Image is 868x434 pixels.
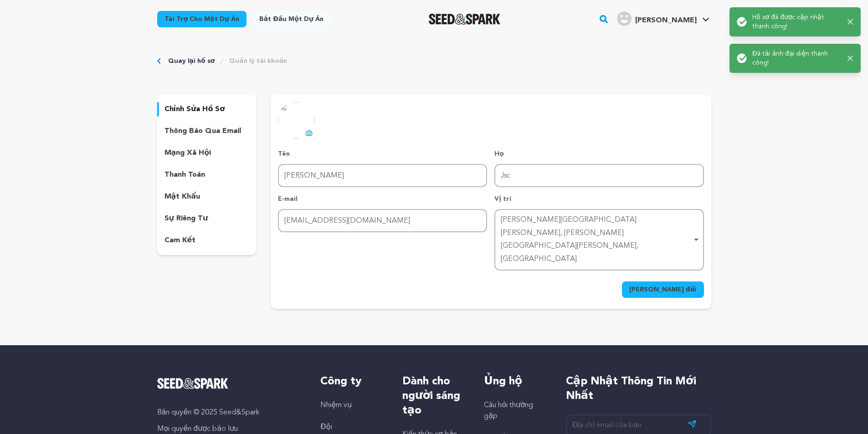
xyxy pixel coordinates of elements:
[164,193,200,200] font: mật khẩu
[615,10,711,29] span: Hồ sơ của Vũ Nguyên J.
[320,402,352,409] a: Nhiệm vụ
[164,128,241,135] font: thông báo qua email
[278,164,487,187] input: First Name
[157,146,257,160] button: mạng xã hội
[157,124,257,138] button: thông báo qua email
[615,10,711,26] a: Hồ sơ của Vũ Nguyên J.
[157,56,711,66] div: Đường dẫn bánh mì
[501,216,638,263] font: [PERSON_NAME][GEOGRAPHIC_DATA][PERSON_NAME], [PERSON_NAME][GEOGRAPHIC_DATA][PERSON_NAME], [GEOGRA...
[157,378,229,389] img: Logo Seed&Spark
[157,11,247,27] a: Tài trợ cho một dự án
[629,286,697,293] font: [PERSON_NAME] đổi
[157,409,260,416] font: Bản quyền © 2025 Seed&Spark
[484,376,522,387] font: Ủng hộ
[566,376,696,402] font: Cập nhật thông tin mới nhất
[494,196,511,202] font: Vị trí
[622,281,704,298] button: [PERSON_NAME] đổi
[635,17,697,24] font: [PERSON_NAME]
[164,149,211,157] font: mạng xã hội
[320,376,361,387] font: Công ty
[157,102,257,117] button: chỉnh sửa hồ sơ
[752,14,824,30] font: Hồ sơ đã được cập nhật thành công!
[229,58,287,64] font: Quản lý tài khoản
[229,56,287,66] a: Quản lý tài khoản
[617,11,632,26] img: user.png
[164,237,196,244] font: cam kết
[168,58,215,64] font: Quay lại hồ sơ
[752,51,828,66] font: Đã tải ảnh đại diện thành công!
[402,376,461,416] font: Dành cho người sáng tạo
[429,14,500,25] a: Trang chủ Seed&Spark
[259,16,324,22] font: Bắt đầu một dự án
[429,14,500,25] img: Chế độ tối của Logo Seed&Spark
[494,164,704,187] input: Last Name
[320,424,332,431] a: Đội
[278,196,298,202] font: E-mail
[157,168,257,182] button: thanh toán
[157,233,257,248] button: cam kết
[484,402,533,420] a: Câu hỏi thường gặp
[157,211,257,226] button: sự riêng tư
[164,215,208,222] font: sự riêng tư
[164,106,225,113] font: chỉnh sửa hồ sơ
[617,11,697,26] div: Hồ sơ của Vũ Nguyên J.
[278,151,290,157] font: Tên
[157,378,303,389] a: Trang chủ Seed&Spark
[278,209,487,232] input: Email
[168,56,215,66] a: Quay lại hồ sơ
[494,151,504,157] font: Họ
[252,11,331,27] a: Bắt đầu một dự án
[157,425,238,433] font: Mọi quyền được bảo lưu
[164,171,205,179] font: thanh toán
[157,189,257,204] button: mật khẩu
[164,16,239,22] font: Tài trợ cho một dự án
